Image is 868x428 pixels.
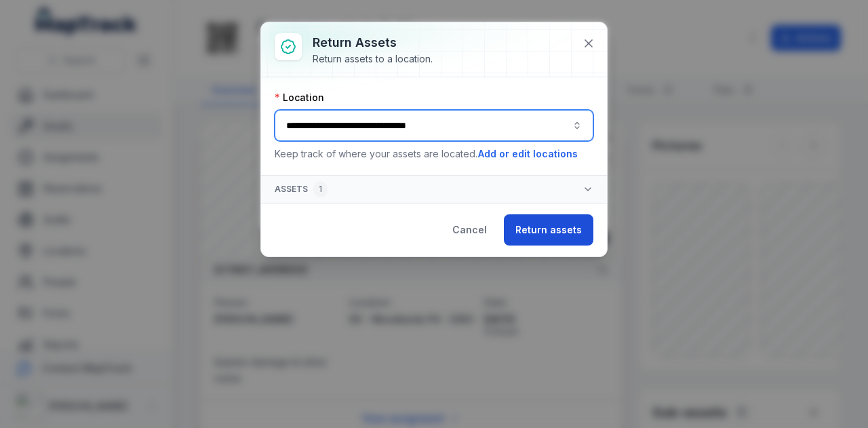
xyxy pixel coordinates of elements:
button: Return assets [504,214,593,246]
button: Assets1 [261,176,607,203]
label: Location [275,91,324,104]
span: Assets [275,181,328,197]
button: Cancel [441,214,498,246]
p: Keep track of where your assets are located. [275,147,593,161]
h3: Return assets [313,33,433,52]
div: Return assets to a location. [313,52,433,66]
div: 1 [313,181,328,197]
button: Add or edit locations [477,147,578,161]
